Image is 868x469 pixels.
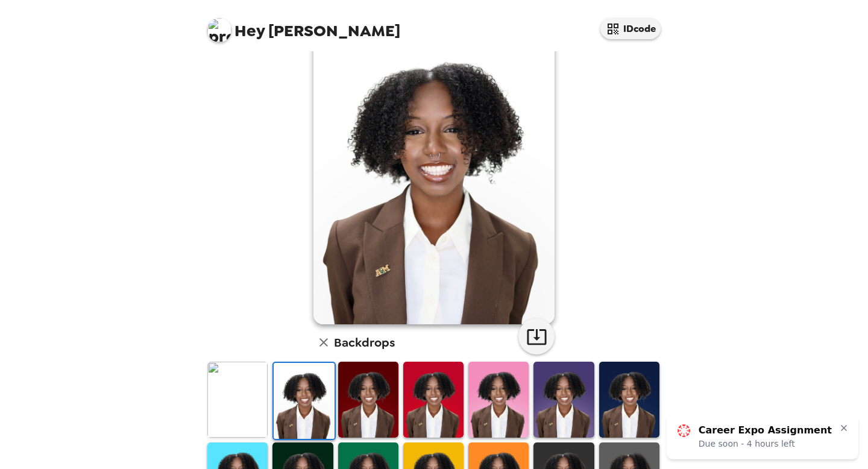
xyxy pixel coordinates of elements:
[600,18,661,39] button: IDcode
[234,20,265,42] span: Hey
[207,362,268,437] img: Original
[334,333,395,352] h6: Backdrops
[207,18,231,42] img: profile pic
[313,23,555,324] img: user
[207,12,400,39] span: [PERSON_NAME]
